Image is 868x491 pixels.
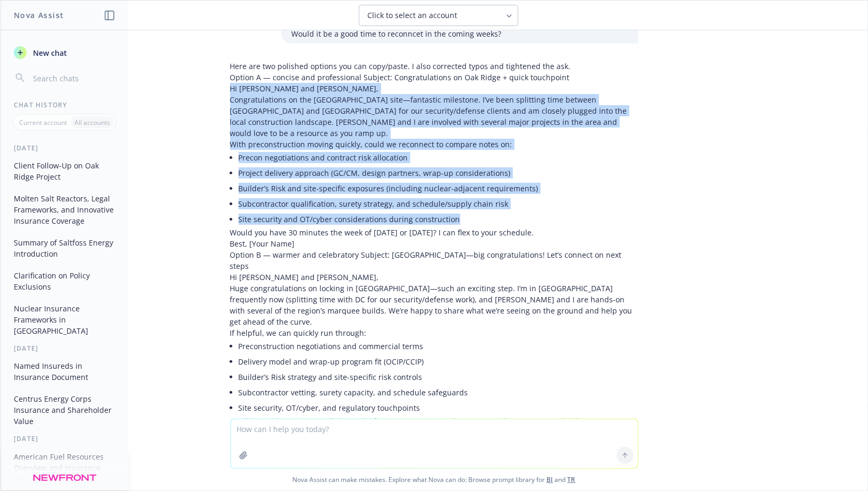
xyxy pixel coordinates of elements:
li: Site security and OT/cyber considerations during construction [239,211,638,227]
p: Best, [Your Name] [230,238,638,249]
span: Click to select an account [368,10,458,21]
p: With preconstruction moving quickly, could we reconnect to compare notes on: [230,139,638,150]
a: TR [568,475,576,484]
p: Huge congratulations on locking in [GEOGRAPHIC_DATA]—such an exciting step. I’m in [GEOGRAPHIC_DA... [230,283,638,327]
p: Current account [19,118,67,127]
p: Hi [PERSON_NAME] and [PERSON_NAME], [230,272,638,283]
li: Subcontractor qualification, surety strategy, and schedule/supply chain risk [239,196,638,211]
p: Congratulations on the [GEOGRAPHIC_DATA] site—fantastic milestone. I’ve been splitting time betwe... [230,94,638,139]
button: Nuclear Insurance Frameworks in [GEOGRAPHIC_DATA] [10,300,120,340]
li: Site security, OT/cyber, and regulatory touchpoints [239,400,638,416]
div: Chat History [1,100,128,109]
p: Here are two polished options you can copy/paste. I also corrected typos and tightened the ask. [230,61,638,72]
li: Precon negotiations and contract risk allocation [239,150,638,165]
span: Nova Assist can make mistakes. Explore what Nova can do: Browse prompt library for and [5,469,863,490]
li: Subcontractor vetting, surety capacity, and schedule safeguards [239,385,638,400]
button: Client Follow-Up on Oak Ridge Project [10,157,120,185]
p: If helpful, we can quickly run through: [230,327,638,338]
button: Centrus Energy Corps Insurance and Shareholder Value [10,390,120,430]
button: Summary of Saltfoss Energy Introduction [10,234,120,263]
li: Preconstruction negotiations and commercial terms [239,338,638,354]
button: American Fuel Resources Overview and Insurance Discussion [10,448,120,488]
button: Molten Salt Reactors, Legal Frameworks, and Innovative Insurance Coverage [10,190,120,230]
input: Search chats [31,71,115,86]
p: All accounts [74,118,110,127]
p: Option B — warmer and celebratory Subject: [GEOGRAPHIC_DATA]—big congratulations! Let’s connect o... [230,249,638,272]
p: Would a quick 30-minute call the week of [DATE] or [DATE] work? Happy to adjust to your availabil... [230,416,638,427]
li: Builder’s Risk and site-specific exposures (including nuclear-adjacent requirements) [239,181,638,196]
h1: Nova Assist [14,10,64,21]
li: Delivery model and wrap-up program fit (OCIP/CCIP) [239,354,638,369]
button: New chat [10,43,120,62]
div: [DATE] [1,434,128,443]
a: BI [547,475,553,484]
li: Project delivery approach (GC/CM, design partners, wrap-up considerations) [239,165,638,181]
p: Hi [PERSON_NAME] and [PERSON_NAME], [230,83,638,94]
div: [DATE] [1,143,128,153]
p: Option A — concise and professional Subject: Congratulations on Oak Ridge + quick touchpoint [230,72,638,83]
button: Clarification on Policy Exclusions [10,267,120,295]
li: Builder’s Risk strategy and site-specific risk controls [239,369,638,385]
span: New chat [31,47,67,58]
p: Would it be a good time to reconncet in the coming weeks? [292,28,628,39]
button: Click to select an account [359,5,518,26]
button: Named Insureds in Insurance Document [10,357,120,386]
p: Would you have 30 minutes the week of [DATE] or [DATE]? I can flex to your schedule. [230,227,638,238]
div: [DATE] [1,344,128,353]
